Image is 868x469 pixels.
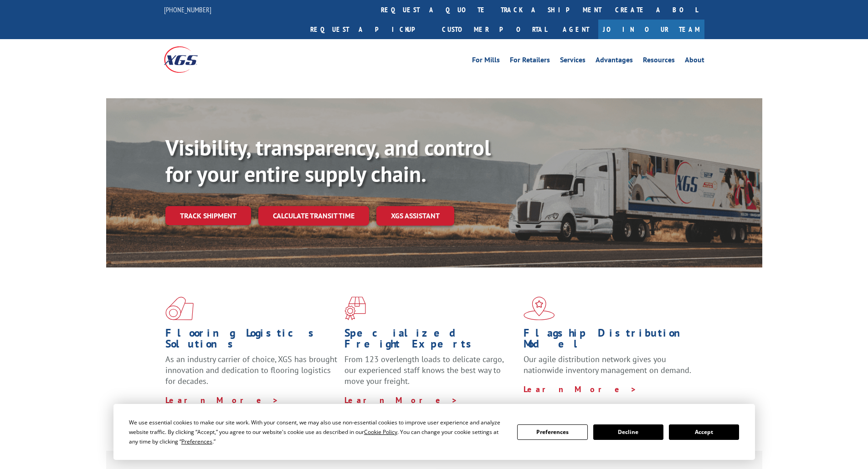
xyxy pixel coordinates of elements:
[165,206,251,225] a: Track shipment
[596,56,633,66] a: Advantages
[524,384,637,394] a: Learn More >
[165,297,194,320] img: xgs-icon-total-supply-chain-intelligence-red
[165,395,279,405] a: Learn More >
[344,354,517,394] p: From 123 overlength loads to delicate cargo, our experienced staff knows the best way to move you...
[510,56,550,66] a: For Retailers
[472,56,500,66] a: For Mills
[524,328,696,354] h1: Flagship Distribution Model
[524,297,555,320] img: xgs-icon-flagship-distribution-model-red
[303,20,435,39] a: Request a pickup
[598,20,704,39] a: Join Our Team
[344,328,517,354] h1: Specialized Freight Experts
[517,424,587,440] button: Preferences
[643,56,675,66] a: Resources
[685,56,704,66] a: About
[344,395,458,405] a: Learn More >
[344,297,366,320] img: xgs-icon-focused-on-flooring-red
[113,404,755,460] div: Cookie Consent Prompt
[554,20,598,39] a: Agent
[164,5,211,14] a: [PHONE_NUMBER]
[560,56,586,66] a: Services
[165,354,337,386] span: As an industry carrier of choice, XGS has brought innovation and dedication to flooring logistics...
[165,328,338,354] h1: Flooring Logistics Solutions
[669,424,739,440] button: Accept
[593,424,663,440] button: Decline
[376,206,454,226] a: XGS ASSISTANT
[181,438,212,445] span: Preferences
[165,133,491,188] b: Visibility, transparency, and control for your entire supply chain.
[435,20,554,39] a: Customer Portal
[524,354,691,375] span: Our agile distribution network gives you nationwide inventory management on demand.
[129,418,506,446] div: We use essential cookies to make our site work. With your consent, we may also use non-essential ...
[258,206,369,226] a: Calculate transit time
[364,428,397,436] span: Cookie Policy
